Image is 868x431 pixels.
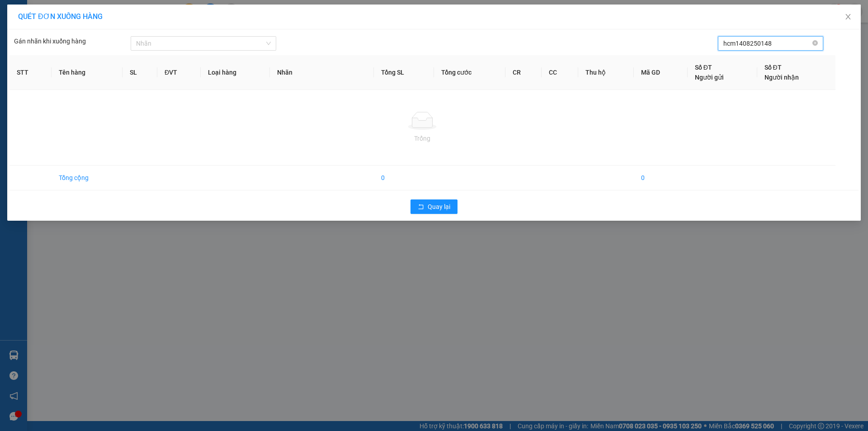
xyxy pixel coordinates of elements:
[270,55,374,90] th: Nhãn
[9,55,52,90] th: STT
[634,166,688,190] td: 0
[812,40,818,46] span: close-circle
[374,166,434,190] td: 0
[634,55,688,90] th: Mã GD
[723,38,811,48] input: Nhập mã ĐH
[764,64,782,71] span: Số ĐT
[578,55,634,90] th: Thu hộ
[123,55,157,90] th: SL
[52,166,123,190] td: Tổng cộng
[505,55,542,90] th: CR
[428,202,450,212] span: Quay lại
[844,13,852,20] span: close
[835,5,861,30] button: Close
[695,64,712,71] span: Số ĐT
[695,74,724,81] span: Người gửi
[812,39,818,48] span: close-circle
[374,55,434,90] th: Tổng SL
[434,55,506,90] th: Tổng cước
[17,133,828,143] div: Trống
[52,55,123,90] th: Tên hàng
[410,199,458,214] button: rollbackQuay lại
[201,55,269,90] th: Loại hàng
[157,55,201,90] th: ĐVT
[18,12,103,21] span: QUÉT ĐƠN XUỐNG HÀNG
[764,74,799,81] span: Người nhận
[542,55,578,90] th: CC
[14,36,131,51] div: Gán nhãn khi xuống hàng
[418,204,424,211] span: rollback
